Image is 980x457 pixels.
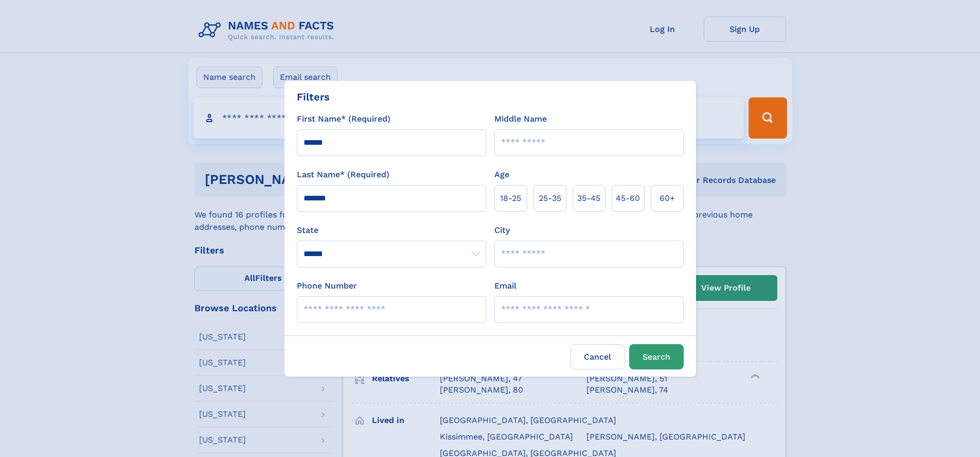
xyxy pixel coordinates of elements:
label: Age [494,168,509,181]
span: 18‑25 [500,192,521,205]
span: 60+ [660,192,675,205]
span: 45‑60 [616,192,640,205]
label: State [297,224,486,236]
label: Email [494,280,516,292]
label: Cancel [571,344,625,369]
div: Filters [297,89,330,105]
label: City [494,224,510,236]
button: Search [629,344,684,369]
span: 25‑35 [539,192,561,205]
label: First Name* (Required) [297,113,390,125]
label: Last Name* (Required) [297,168,389,181]
span: 35‑45 [577,192,600,205]
label: Phone Number [297,280,357,292]
label: Middle Name [494,113,547,125]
